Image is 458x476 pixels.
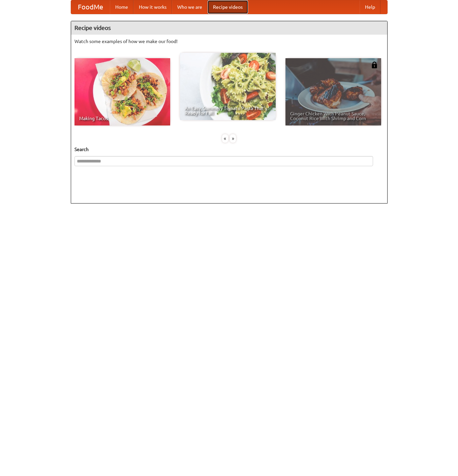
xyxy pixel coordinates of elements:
div: « [222,134,228,143]
div: » [230,134,236,143]
p: Watch some examples of how we make our food! [74,38,384,45]
a: Making Tacos [74,58,170,125]
img: 483408.png [371,62,378,68]
a: Home [110,0,133,14]
a: Who we are [172,0,208,14]
h4: Recipe videos [71,21,387,35]
h5: Search [74,146,384,153]
a: An Easy, Summery Tomato Pasta That's Ready for Fall [180,53,276,120]
span: An Easy, Summery Tomato Pasta That's Ready for Fall [185,106,271,115]
span: Making Tacos [79,116,165,121]
a: FoodMe [71,0,110,14]
a: Help [360,0,380,14]
a: How it works [133,0,172,14]
a: Recipe videos [208,0,248,14]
